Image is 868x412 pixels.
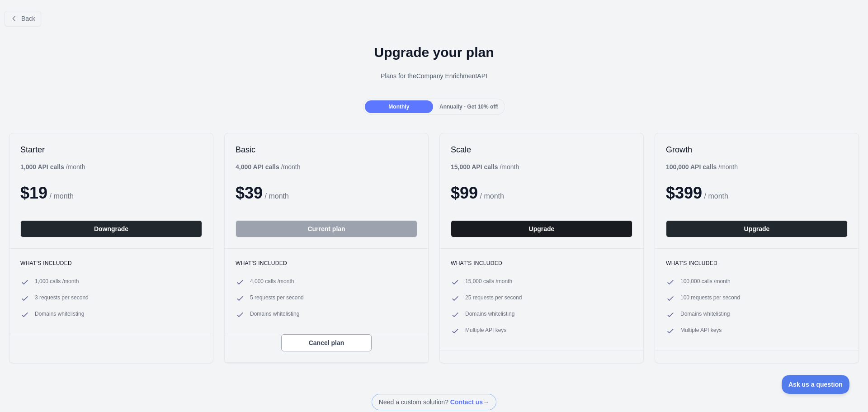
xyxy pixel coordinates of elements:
[236,144,417,155] h2: Basic
[666,162,738,171] div: / month
[451,144,632,155] h2: Scale
[666,144,848,155] h2: Growth
[451,162,519,171] div: / month
[782,375,850,394] iframe: Toggle Customer Support
[451,163,498,170] b: 15,000 API calls
[666,163,717,170] b: 100,000 API calls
